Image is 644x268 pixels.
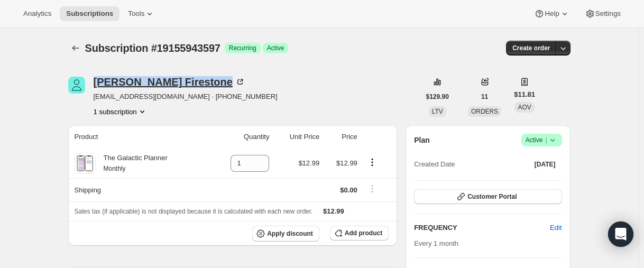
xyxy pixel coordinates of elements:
[414,223,550,233] h2: FREQUENCY
[94,77,245,87] div: [PERSON_NAME] Firestone
[475,89,494,104] button: 11
[414,239,458,247] span: Every 1 month
[323,125,361,149] th: Price
[608,221,633,247] div: Open Intercom Messenger
[323,207,344,215] span: $12.99
[330,226,389,241] button: Add product
[210,125,273,149] th: Quantity
[467,192,517,201] span: Customer Portal
[528,157,562,172] button: [DATE]
[96,153,168,174] div: The Galactic Planner
[512,44,550,52] span: Create order
[550,223,562,233] span: Edit
[122,6,161,21] button: Tools
[298,159,319,167] span: $12.99
[340,186,357,194] span: $0.00
[17,6,58,21] button: Analytics
[518,104,531,111] span: AOV
[506,41,556,56] button: Create order
[528,6,576,21] button: Help
[336,159,357,167] span: $12.99
[68,77,85,94] span: Chris Firestone
[60,6,119,21] button: Subscriptions
[229,44,256,52] span: Recurring
[94,91,278,102] span: [EMAIL_ADDRESS][DOMAIN_NAME] · [PHONE_NUMBER]
[364,156,381,168] button: Product actions
[345,229,382,237] span: Add product
[85,42,220,54] span: Subscription #19155943597
[545,10,559,18] span: Help
[544,219,568,236] button: Edit
[267,44,284,52] span: Active
[426,93,449,101] span: $129.90
[420,89,455,104] button: $129.90
[514,89,535,100] span: $11.81
[526,135,558,145] span: Active
[471,108,498,115] span: ORDERS
[128,10,144,18] span: Tools
[578,6,627,21] button: Settings
[68,178,210,201] th: Shipping
[535,160,556,169] span: [DATE]
[414,159,455,170] span: Created Date
[364,183,381,195] button: Shipping actions
[414,135,430,145] h2: Plan
[595,10,621,18] span: Settings
[481,93,488,101] span: 11
[104,165,126,172] small: Monthly
[252,226,319,242] button: Apply discount
[75,208,313,215] span: Sales tax (if applicable) is not displayed because it is calculated with each new order.
[68,125,210,149] th: Product
[432,108,443,115] span: LTV
[94,106,148,117] button: Product actions
[23,10,51,18] span: Analytics
[272,125,323,149] th: Unit Price
[267,229,313,238] span: Apply discount
[66,10,113,18] span: Subscriptions
[414,189,562,204] button: Customer Portal
[76,153,94,174] img: product img
[68,41,83,56] button: Subscriptions
[545,136,547,144] span: |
